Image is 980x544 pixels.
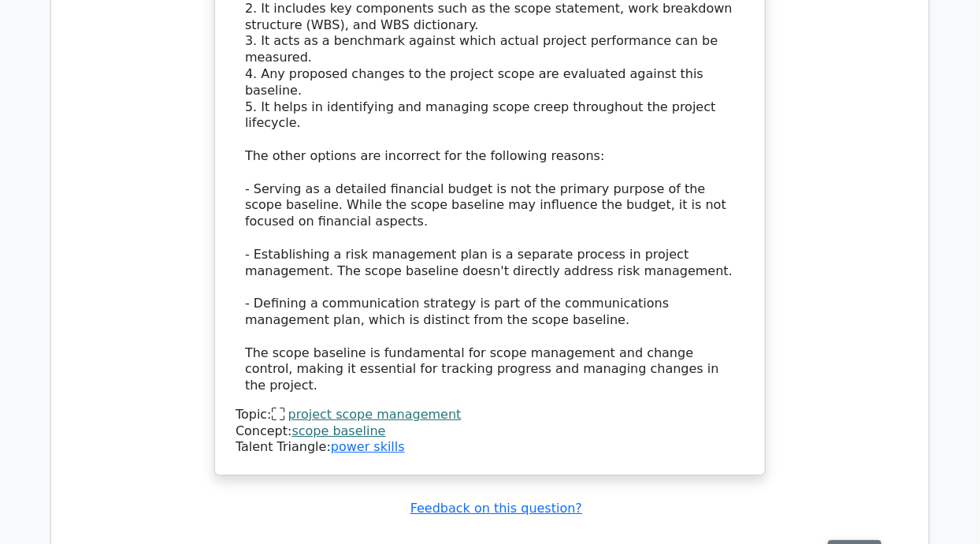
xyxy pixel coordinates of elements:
[236,407,744,456] div: Talent Triangle:
[288,407,462,422] a: project scope management
[236,423,744,440] div: Concept:
[331,439,405,454] a: power skills
[292,423,386,438] a: scope baseline
[236,407,744,423] div: Topic:
[410,501,582,516] a: Feedback on this question?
